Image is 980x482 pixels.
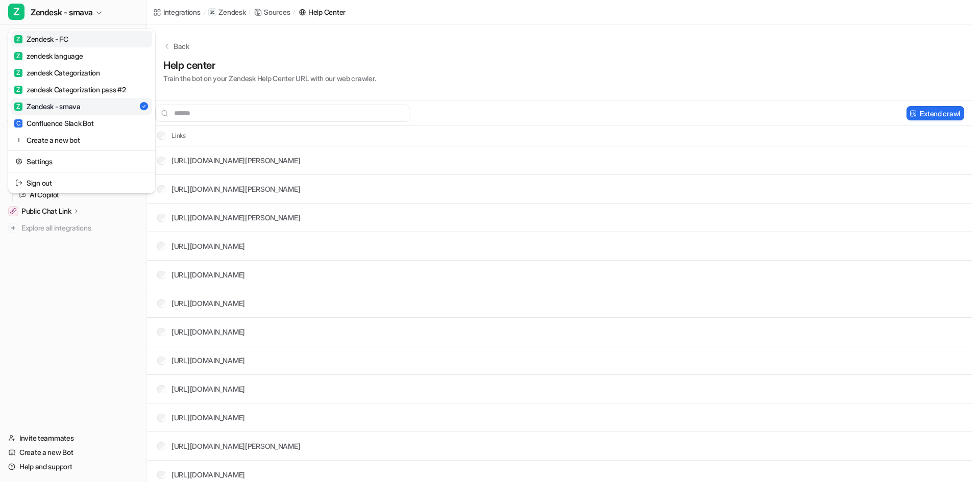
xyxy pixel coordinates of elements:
[14,86,22,94] span: Z
[14,67,100,78] div: zendesk Categorization
[11,174,152,191] a: Sign out
[14,103,22,111] span: Z
[11,132,152,148] a: Create a new bot
[14,84,126,95] div: zendesk Categorization pass #2
[14,35,22,43] span: Z
[11,153,152,170] a: Settings
[8,29,155,193] div: ZZendesk - smava
[14,52,22,60] span: Z
[14,69,22,77] span: Z
[14,101,81,112] div: Zendesk - smava
[14,118,93,129] div: Confluence Slack Bot
[15,156,22,167] img: reset
[14,119,22,128] span: C
[15,177,22,188] img: reset
[8,4,24,20] span: Z
[15,135,22,145] img: reset
[14,34,68,44] div: Zendesk - FC
[31,5,93,19] span: Zendesk - smava
[14,50,83,61] div: zendesk language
